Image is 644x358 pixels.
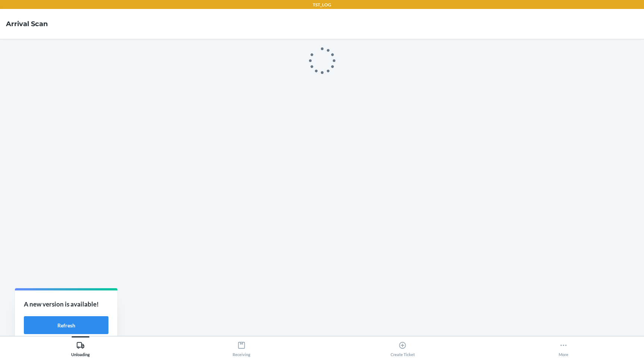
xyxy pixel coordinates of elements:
div: More [559,338,568,357]
p: TST_LOG [313,1,331,8]
button: Create Ticket [322,336,483,357]
h4: Arrival Scan [6,19,48,29]
button: More [483,336,644,357]
div: Receiving [233,338,250,357]
button: Receiving [161,336,322,357]
p: A new version is available! [24,299,108,309]
div: Unloading [71,338,90,357]
div: Create Ticket [391,338,415,357]
button: Refresh [24,316,108,334]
